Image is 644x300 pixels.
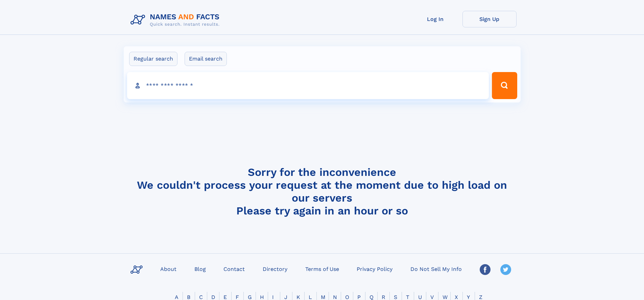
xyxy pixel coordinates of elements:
label: Email search [185,52,227,66]
a: Blog [192,264,209,274]
a: About [158,264,179,274]
input: search input [127,72,489,99]
h4: Sorry for the inconvenience We couldn't process your request at the moment due to high load on ou... [128,166,517,217]
label: Regular search [129,52,177,66]
img: Twitter [500,264,511,275]
a: Sign Up [462,11,517,27]
a: Do Not Sell My Info [408,264,464,274]
a: Contact [221,264,247,274]
a: Privacy Policy [354,264,395,274]
a: Directory [260,264,290,274]
button: Search Button [492,72,517,99]
img: Facebook [480,264,491,275]
a: Terms of Use [303,264,342,274]
img: Logo Names and Facts [128,11,225,29]
a: Log In [408,11,462,27]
